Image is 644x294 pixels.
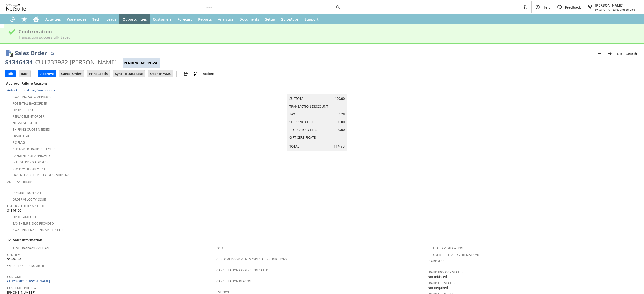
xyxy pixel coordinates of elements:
[216,268,269,272] a: Cancellation Code (deprecated)
[89,14,103,24] a: Tech
[281,17,299,22] span: SuiteApps
[13,101,47,106] a: Potential Backorder
[13,95,52,99] a: Awaiting Auto-Approval
[595,8,610,11] span: Sylvane Inc
[193,71,199,77] img: add-record.svg
[7,204,46,208] a: Order Velocity Matches
[7,264,44,268] a: Website Order Number
[13,197,46,202] a: Order Velocity Issue
[216,279,251,283] a: Cancellation Reason
[13,221,54,226] a: Tax Exempt. Doc Provided
[204,4,335,10] input: Search
[106,17,116,22] span: Leads
[624,50,639,58] a: Search
[175,14,195,24] a: Forecast
[6,14,18,24] a: Recent Records
[148,70,173,77] input: Open In WMC
[19,70,30,77] input: Back
[87,70,110,77] input: Print Labels
[262,14,278,24] a: Setup
[13,121,37,125] a: Negative Profit
[5,237,639,243] td: Sales Information
[64,14,89,24] a: Warehouse
[92,17,100,22] span: Tech
[428,259,445,263] a: IP Address
[7,279,51,283] a: CU1233982 [PERSON_NAME]
[18,14,30,24] div: Shortcuts
[428,281,455,285] a: Fraud E4F Status
[49,51,55,57] img: Quick Find
[215,14,236,24] a: Analytics
[7,208,21,213] span: S1346160
[21,16,27,22] svg: Shortcuts
[45,17,61,22] span: Activities
[5,237,637,243] div: Sales Information
[7,253,20,257] a: Order #
[201,71,216,76] a: Actions
[289,96,305,101] a: Subtotal
[597,51,603,57] img: Previous
[289,135,316,140] a: Gift Certificate
[13,246,49,250] a: Test Transaction Flag
[5,70,15,77] input: Edit
[613,8,635,11] span: Sales and Service
[150,14,175,24] a: Customers
[18,28,636,35] div: Confirmation
[607,51,613,57] img: Next
[428,270,463,274] a: Fraud Idology Status
[7,286,36,290] a: Customer Phone#
[305,17,319,22] span: Support
[6,4,26,11] svg: logo
[7,257,21,262] span: S1346434
[5,58,33,66] div: S1346434
[13,228,64,232] a: Awaiting Financing Application
[123,17,147,22] span: Opportunities
[433,246,463,250] a: Fraud Verification
[338,120,345,124] span: 0.00
[615,50,624,58] a: List
[289,127,317,132] a: Regulatory Fees
[13,127,50,132] a: Shipping Quote Needed
[13,191,43,195] a: Possible Duplicate
[287,86,347,94] caption: Summary
[13,167,45,171] a: Customer Comment
[13,160,48,164] a: Intl. Shipping Address
[33,16,39,22] svg: Home
[13,147,56,151] a: Customer Fraud Detected
[433,253,479,257] a: Override Fraud Verification?
[153,17,172,22] span: Customers
[13,215,36,219] a: Order Amount
[59,70,84,77] input: Cancel Order
[216,257,287,261] a: Customer Comments / Special Instructions
[7,275,23,279] a: Customer
[178,17,192,22] span: Forecast
[611,8,612,11] span: -
[335,96,345,101] span: 109.00
[278,14,302,24] a: SuiteApps
[38,70,56,77] input: Approve
[13,173,70,177] a: Has Ineligible Free Express Shipping
[195,14,215,24] a: Reports
[543,5,551,10] span: Help
[218,17,233,22] span: Analytics
[334,144,345,149] span: 114.78
[338,127,345,132] span: 0.00
[42,14,64,24] a: Activities
[565,5,581,10] span: Feedback
[289,112,295,116] a: Tax
[7,88,55,92] a: Auto-Approval Flag Descriptions
[123,58,160,68] div: Pending Approval
[35,58,117,66] div: CU1233982 [PERSON_NAME]
[13,154,50,158] a: Payment not approved
[67,17,86,22] span: Warehouse
[265,17,275,22] span: Setup
[13,114,44,119] a: Replacement Order
[239,17,259,22] span: Documents
[428,285,448,290] span: Not Required
[7,180,32,184] a: Address Errors
[428,274,447,279] span: Not Initiated
[13,134,30,138] a: Fraud Flag
[13,108,36,112] a: Dropship Issue
[13,140,25,145] a: RIS flag
[236,14,262,24] a: Documents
